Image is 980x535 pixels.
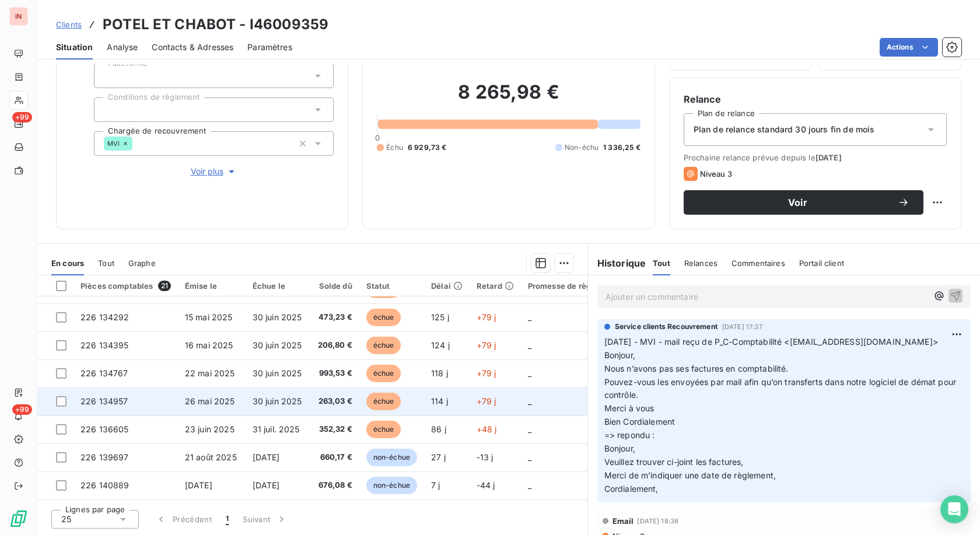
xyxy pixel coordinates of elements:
span: [DATE] - MVI - mail reçu de P_C-Comptabilité <[EMAIL_ADDRESS][DOMAIN_NAME]> Bonjour, [604,337,938,360]
span: 1 [226,513,229,525]
span: 114 j [431,396,448,406]
span: 21 [158,281,171,291]
span: -44 j [477,480,495,490]
div: IN [9,7,28,26]
span: 1 336,25 € [603,142,640,153]
h2: 8 265,98 € [377,81,640,116]
span: 226 134292 [80,312,129,322]
span: Relances [684,258,717,268]
h3: POTEL ET CHABOT - I46009359 [103,14,328,35]
span: [DATE] [185,480,212,490]
span: Échu [386,142,403,153]
span: échue [366,365,401,382]
div: Promesse de règlement [528,281,618,291]
span: 26 mai 2025 [185,396,235,406]
span: échue [366,337,401,354]
span: +79 j [477,312,496,322]
h6: Relance [684,92,947,106]
span: 352,32 € [317,424,352,435]
span: +99 [12,112,32,123]
span: 0 [375,133,380,142]
span: Merci à vous [604,403,654,413]
span: 473,23 € [317,312,352,323]
span: 30 juin 2025 [253,340,302,350]
div: Pièces comptables [80,281,171,291]
span: Commentaires [731,258,785,268]
a: Clients [56,19,82,30]
input: Ajouter une valeur [104,104,113,115]
span: 30 juin 2025 [253,312,302,322]
span: _ [528,396,531,406]
span: échue [366,421,401,438]
span: échue [366,309,401,326]
span: 22 mai 2025 [185,368,235,378]
span: 226 139697 [80,452,129,462]
button: Suivant [236,507,295,531]
span: [DATE] 18:38 [637,517,678,524]
span: 993,53 € [317,368,352,379]
span: Analyse [107,41,138,53]
span: +79 j [477,368,496,378]
span: 25 [61,513,71,525]
span: _ [528,424,531,434]
button: 1 [219,507,236,531]
div: Solde dû [317,281,352,291]
span: 206,80 € [317,340,352,351]
span: +79 j [477,396,496,406]
button: Voir plus [94,165,334,178]
span: Cordialement, [604,484,659,494]
span: Bien Cordialement [604,417,675,426]
span: 30 juin 2025 [253,368,302,378]
span: [DATE] 17:37 [722,323,762,330]
span: Plan de relance standard 30 jours fin de mois [694,124,875,135]
span: Prochaine relance prévue depuis le [684,153,947,162]
img: Logo LeanPay [9,509,28,528]
span: 30 juin 2025 [253,396,302,406]
span: Portail client [799,258,844,268]
span: MVI [107,140,120,147]
h6: Historique [588,256,646,270]
span: Email [612,516,634,526]
div: Open Intercom Messenger [940,495,968,523]
span: Contacts & Adresses [152,41,233,53]
span: 660,17 € [317,452,352,463]
span: Tout [653,258,670,268]
span: 21 août 2025 [185,452,237,462]
span: Clients [56,20,82,29]
span: +79 j [477,340,496,350]
span: Voir [698,198,898,207]
span: [DATE] [815,153,842,162]
span: Paramètres [247,41,292,53]
span: Non-échu [565,142,598,153]
span: _ [528,368,531,378]
span: 226 140889 [80,480,129,490]
span: 23 juin 2025 [185,424,235,434]
span: +48 j [477,424,497,434]
span: 676,08 € [317,480,352,491]
span: 263,03 € [317,396,352,407]
span: 16 mai 2025 [185,340,233,350]
span: non-échue [366,477,417,494]
span: Merci de m’indiquer une date de règlement, [604,470,776,480]
span: 125 j [431,312,449,322]
button: Précédent [148,507,219,531]
span: 226 134767 [80,368,128,378]
span: Pouvez-vous les envoyées par mail afin qu’on transferts dans notre logiciel de démat pour contrôle. [604,377,959,400]
span: 6 929,73 € [408,142,447,153]
span: Niveau 3 [700,169,732,179]
div: Délai [431,281,463,291]
span: 86 j [431,424,446,434]
span: 226 134957 [80,396,128,406]
span: +99 [12,404,32,415]
span: [DATE] [253,452,280,462]
span: 15 mai 2025 [185,312,233,322]
span: Nous n’avons pas ses factures en comptabilité. [604,363,789,373]
span: _ [528,340,531,350]
span: [DATE] [253,480,280,490]
div: Émise le [185,281,239,291]
span: _ [528,452,531,462]
span: Service clients Recouvrement [615,321,717,332]
span: 7 j [431,480,440,490]
span: Graphe [128,258,156,268]
span: -13 j [477,452,494,462]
